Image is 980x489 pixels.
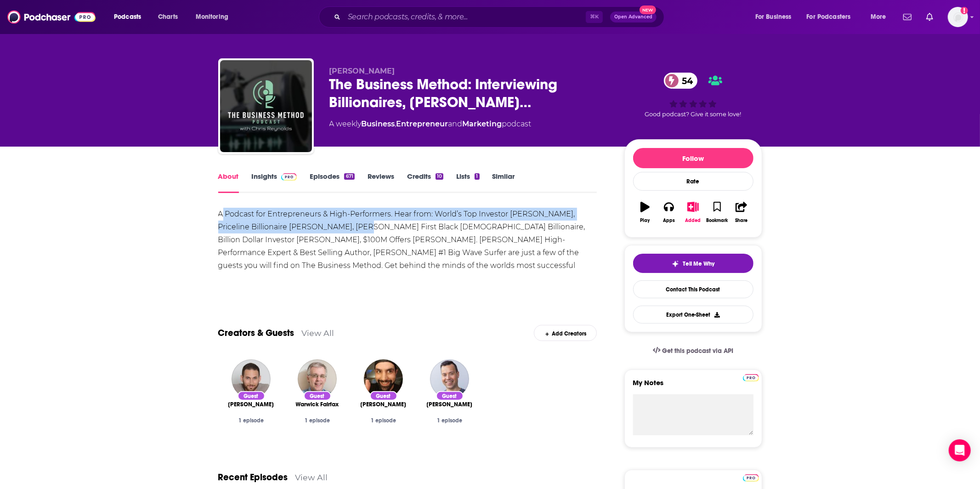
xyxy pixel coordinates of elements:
div: Open Intercom Messenger [949,439,971,461]
div: Added [685,218,701,223]
button: Export One-Sheet [633,306,753,324]
a: Dan Andrews [361,401,407,408]
span: Get this podcast via API [662,347,733,355]
img: Jordan Harbinger [430,359,469,398]
div: A weekly podcast [329,119,532,130]
a: Creators & Guests [218,327,295,339]
span: [PERSON_NAME] [329,67,395,75]
span: Logged in as TeemsPR [948,7,968,27]
div: Apps [663,218,675,223]
span: [PERSON_NAME] [427,401,473,408]
a: Reviews [368,172,394,193]
img: Jonathan Levi [232,359,271,398]
img: Podchaser Pro [743,474,759,482]
div: Play [640,218,650,223]
span: Charts [158,11,178,23]
div: Guest [436,391,464,401]
a: Business [362,119,395,128]
a: Similar [493,172,515,193]
a: Recent Episodes [218,472,288,483]
span: [PERSON_NAME] [228,401,274,408]
div: Share [735,218,748,223]
img: User Profile [948,7,968,27]
a: Jordan Harbinger [427,401,473,408]
span: Open Advanced [614,15,652,19]
a: Pro website [743,473,759,482]
div: Add Creators [534,325,597,341]
a: About [218,172,239,193]
a: View All [302,328,334,338]
button: open menu [189,10,240,24]
div: 671 [344,173,354,180]
svg: Add a profile image [961,7,968,14]
div: 54Good podcast? Give it some love! [624,67,762,124]
a: Episodes671 [310,172,354,193]
span: For Podcasters [807,11,851,23]
img: Podchaser Pro [281,173,297,181]
button: Apps [657,196,681,229]
img: Podchaser Pro [743,374,759,381]
div: Bookmark [706,218,728,223]
button: Open AdvancedNew [610,11,657,23]
span: 54 [673,73,698,89]
div: A Podcast for Entrepreneurs & High-Performers. Hear from: World’s Top Investor [PERSON_NAME], Pri... [218,208,597,285]
button: Bookmark [705,196,729,229]
a: Entrepreneur [397,119,448,128]
span: Good podcast? Give it some love! [645,111,742,118]
a: Show notifications dropdown [900,9,915,25]
span: , [395,119,397,128]
a: Contact This Podcast [633,280,753,298]
button: open menu [108,10,153,24]
a: Credits10 [407,172,443,193]
span: Monitoring [196,11,228,23]
img: Warwick Fairfax [298,359,337,398]
span: [PERSON_NAME] [361,401,407,408]
div: Guest [304,391,331,401]
button: Added [681,196,705,229]
img: Dan Andrews [364,359,403,398]
span: New [640,6,656,14]
a: InsightsPodchaser Pro [252,172,297,193]
a: Jonathan Levi [228,401,274,408]
div: Guest [238,391,265,401]
input: Search podcasts, credits, & more... [344,10,586,24]
span: More [871,11,886,23]
div: 1 [475,173,479,180]
button: tell me why sparkleTell Me Why [633,254,753,273]
button: Play [633,196,657,229]
div: Search podcasts, credits, & more... [328,6,673,28]
div: 10 [436,173,443,180]
div: 1 episode [424,417,476,424]
img: Podchaser - Follow, Share and Rate Podcasts [7,8,96,26]
button: Follow [633,148,753,168]
div: Rate [633,172,753,191]
a: Marketing [463,119,502,128]
span: and [448,119,463,128]
a: Pro website [743,373,759,381]
button: Share [729,196,753,229]
div: 1 episode [226,417,277,424]
a: Charts [152,10,183,24]
a: View All [295,472,328,482]
button: open menu [749,10,803,24]
div: 1 episode [292,417,343,424]
button: open menu [801,10,864,24]
span: Podcasts [114,11,141,23]
span: Tell Me Why [683,260,714,267]
span: ⌘ K [586,11,603,23]
img: The Business Method: Interviewing Billionaires, Billion Dollar Founders & the World’s Most Succes... [220,60,312,152]
a: Get this podcast via API [646,340,741,362]
img: tell me why sparkle [672,260,679,267]
a: Show notifications dropdown [923,9,937,25]
a: 54 [664,73,698,89]
a: Warwick Fairfax [296,401,339,408]
div: 1 episode [358,417,409,424]
span: For Business [755,11,792,23]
